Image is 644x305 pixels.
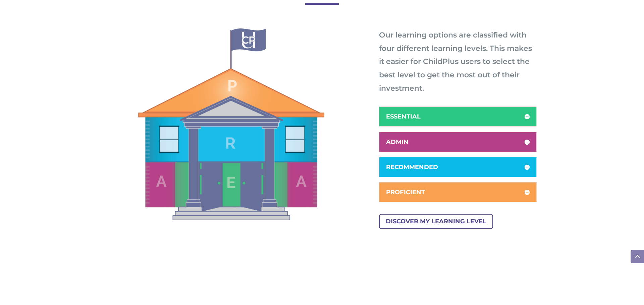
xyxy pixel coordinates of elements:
[379,28,537,95] p: Our learning options are classified with four different learning levels. This makes it easier for...
[386,139,530,145] h5: ADMIN
[386,164,530,170] h5: RECOMMENDED
[379,214,493,229] a: DISCOVER MY LEARNING LEVEL
[386,113,530,120] h5: ESSENTIAL
[386,189,530,195] h5: PROFICIENT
